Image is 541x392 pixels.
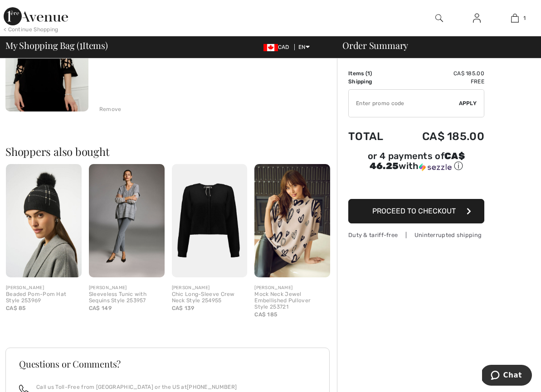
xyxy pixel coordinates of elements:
td: CA$ 185.00 [397,69,484,77]
td: Free [397,77,484,86]
div: Mock Neck Jewel Embellished Pullover Style 253721 [254,291,330,310]
div: Order Summary [331,41,536,50]
img: Beaded Pom-Pom Hat Style 253969 [6,164,82,277]
span: Apply [459,99,477,107]
img: Canadian Dollar [263,44,278,51]
div: Beaded Pom-Pom Hat Style 253969 [6,291,82,304]
span: EN [298,44,310,50]
td: CA$ 185.00 [397,121,484,152]
div: or 4 payments ofCA$ 46.25withSezzle Click to learn more about Sezzle [348,152,484,175]
img: Chic Long-Sleeve Crew Neck Style 254955 [172,164,248,277]
span: 1 [523,14,526,22]
span: CAD [263,44,293,50]
div: < Continue Shopping [4,25,58,34]
span: My Shopping Bag ( Items) [5,41,108,50]
span: Proceed to Checkout [372,207,456,215]
button: Proceed to Checkout [348,199,484,223]
img: Mock Neck Jewel Embellished Pullover Style 253721 [254,164,330,277]
div: Duty & tariff-free | Uninterrupted shipping [348,231,484,239]
span: 1 [79,39,83,50]
img: Sezzle [419,163,452,171]
img: My Info [473,13,481,24]
div: [PERSON_NAME] [89,285,165,291]
h2: Shoppers also bought [5,146,337,157]
div: Remove [99,105,122,113]
td: Items ( ) [348,69,397,77]
div: Chic Long-Sleeve Crew Neck Style 254955 [172,291,248,304]
input: Promo code [349,90,459,117]
div: [PERSON_NAME] [6,285,82,291]
p: Call us Toll-Free from [GEOGRAPHIC_DATA] or the US at [36,383,237,391]
span: CA$ 185 [254,311,277,318]
span: 1 [367,70,370,77]
img: Sleeveless Tunic with Sequins Style 253957 [89,164,165,277]
img: My Bag [511,13,519,24]
span: CA$ 46.25 [370,150,465,171]
span: CA$ 85 [6,305,26,311]
div: or 4 payments of with [348,152,484,172]
td: Total [348,121,397,152]
div: [PERSON_NAME] [254,285,330,291]
iframe: PayPal-paypal [348,175,484,196]
span: CA$ 149 [89,305,112,311]
td: Shipping [348,77,397,86]
div: [PERSON_NAME] [172,285,248,291]
img: 1ère Avenue [4,7,68,25]
a: [PHONE_NUMBER] [187,384,237,390]
a: 1 [497,13,534,24]
span: CA$ 139 [172,305,195,311]
h3: Questions or Comments? [19,359,316,368]
div: Sleeveless Tunic with Sequins Style 253957 [89,291,165,304]
iframe: Opens a widget where you can chat to one of our agents [482,365,532,387]
a: Sign In [466,13,488,24]
img: search the website [435,13,443,24]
